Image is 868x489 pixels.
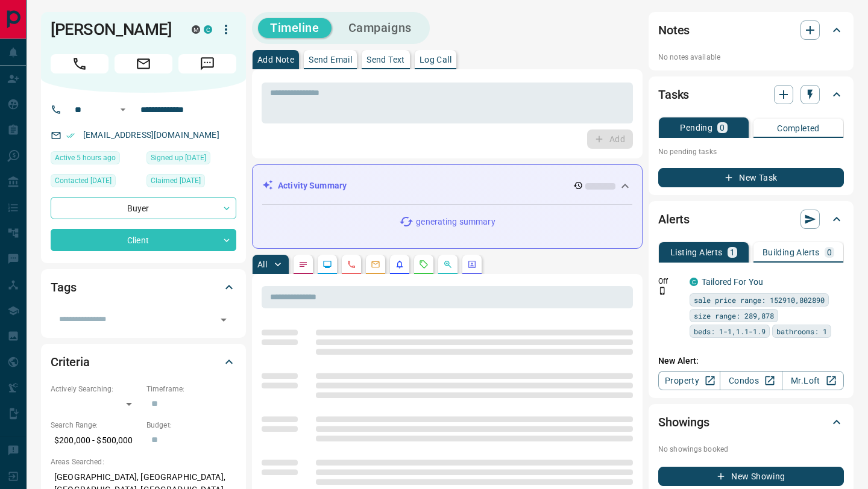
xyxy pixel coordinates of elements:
[258,18,332,38] button: Timeline
[192,25,200,34] div: mrloft.ca
[347,260,356,269] svg: Calls
[658,444,844,455] p: No showings booked
[51,174,140,191] div: Tue Sep 30 2025
[51,384,140,394] p: Actively Searching:
[51,151,140,168] div: Mon Oct 13 2025
[658,287,667,295] svg: Push Notification Only
[151,152,206,164] span: Signed up [DATE]
[262,175,632,197] div: Activity Summary
[658,52,844,63] p: No notes available
[146,384,236,394] p: Timeframe:
[658,371,720,390] a: Property
[730,248,735,257] p: 1
[443,260,453,269] svg: Opportunities
[51,431,140,450] p: $200,000 - $500,000
[694,310,774,322] span: size range: 289,878
[51,352,90,372] h2: Criteria
[51,273,236,302] div: Tags
[658,210,690,229] h2: Alerts
[658,408,844,437] div: Showings
[336,18,424,38] button: Campaigns
[420,55,451,64] p: Log Call
[658,20,690,40] h2: Notes
[83,130,219,140] a: [EMAIL_ADDRESS][DOMAIN_NAME]
[658,467,844,486] button: New Showing
[309,55,352,64] p: Send Email
[51,20,174,39] h1: [PERSON_NAME]
[115,54,172,73] span: Email
[178,54,236,73] span: Message
[670,248,723,257] p: Listing Alerts
[777,124,820,132] p: Completed
[55,152,116,164] span: Active 5 hours ago
[146,420,236,431] p: Budget:
[658,205,844,234] div: Alerts
[257,260,267,269] p: All
[658,276,682,287] p: Off
[694,294,825,306] span: sale price range: 152910,802890
[298,260,308,269] svg: Notes
[215,311,232,328] button: Open
[51,456,236,467] p: Areas Searched:
[416,216,495,228] p: generating summary
[467,260,477,269] svg: Agent Actions
[680,123,712,132] p: Pending
[694,325,766,337] span: beds: 1-1,1.1-1.9
[51,229,236,251] div: Client
[151,175,201,187] span: Claimed [DATE]
[51,347,236,376] div: Criteria
[371,260,380,269] svg: Emails
[658,143,844,161] p: No pending tasks
[658,80,844,109] div: Tasks
[51,197,236,219] div: Buyer
[658,355,844,367] p: New Alert:
[395,260,404,269] svg: Listing Alerts
[763,248,820,257] p: Building Alerts
[66,131,75,140] svg: Email Verified
[51,54,108,73] span: Call
[827,248,832,257] p: 0
[278,179,347,192] p: Activity Summary
[658,413,709,432] h2: Showings
[116,102,130,117] button: Open
[658,168,844,187] button: New Task
[257,55,294,64] p: Add Note
[658,16,844,45] div: Notes
[720,123,725,132] p: 0
[51,420,140,431] p: Search Range:
[702,277,763,287] a: Tailored For You
[690,278,698,286] div: condos.ca
[720,371,782,390] a: Condos
[146,174,236,191] div: Wed Sep 13 2023
[204,25,212,34] div: condos.ca
[782,371,844,390] a: Mr.Loft
[776,325,827,337] span: bathrooms: 1
[366,55,405,64] p: Send Text
[55,175,112,187] span: Contacted [DATE]
[419,260,429,269] svg: Requests
[658,85,689,104] h2: Tasks
[146,151,236,168] div: Fri Aug 13 2021
[322,260,332,269] svg: Lead Browsing Activity
[51,278,76,297] h2: Tags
